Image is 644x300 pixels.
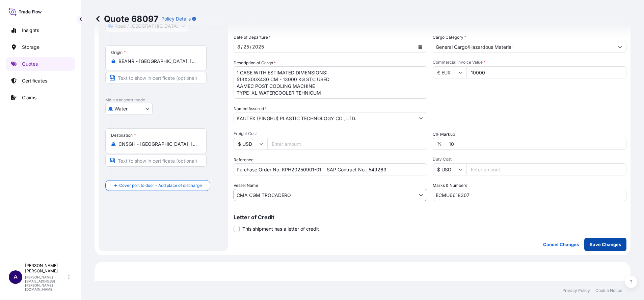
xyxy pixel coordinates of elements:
[234,60,276,66] label: Description of Cargo
[590,241,621,248] p: Save Changes
[234,131,427,136] span: Freight Cost
[22,27,39,34] p: Insights
[415,41,426,52] button: Calendar
[6,57,75,71] a: Quotes
[105,155,207,167] input: Text to appear on certificate
[114,105,128,112] span: Water
[95,13,159,24] p: Quote 68097
[161,15,191,22] p: Policy Details
[6,40,75,54] a: Storage
[105,72,207,84] input: Text to appear on certificate
[234,105,267,112] label: Named Assured
[234,182,258,189] label: Vessel Name
[6,24,75,37] a: Insights
[118,141,198,147] input: Destination
[105,103,153,115] button: Select transport
[433,157,626,162] span: Duty Cost
[6,91,75,104] a: Claims
[433,131,455,138] label: CIF Markup
[22,77,47,84] p: Certificates
[22,44,39,51] p: Storage
[25,275,67,291] p: [PERSON_NAME][EMAIL_ADDRESS][PERSON_NAME][DOMAIN_NAME]
[242,226,319,232] span: This shipment has a letter of credit
[415,189,427,201] button: Show suggestions
[433,41,614,53] input: Select a commodity type
[243,43,250,51] div: day,
[105,180,210,191] button: Cover port to door - Add place of discharge
[14,274,18,280] span: A
[250,43,251,51] div: /
[234,112,415,124] input: Full name
[119,182,202,189] span: Cover port to door - Add place of discharge
[118,58,198,65] input: Origin
[6,74,75,88] a: Certificates
[466,66,626,78] input: Type amount
[584,238,626,251] button: Save Changes
[433,182,467,189] label: Marks & Numbers
[251,43,265,51] div: year,
[234,163,427,175] input: Your internal reference
[105,97,221,103] p: Main transport mode
[241,43,243,51] div: /
[466,163,626,175] input: Enter amount
[415,112,427,124] button: Show suggestions
[614,41,626,53] button: Show suggestions
[234,189,415,201] input: Type to search vessel name or IMO
[234,214,626,220] p: Letter of Credit
[562,288,590,293] a: Privacy Policy
[433,138,446,150] div: %
[543,241,579,248] p: Cancel Changes
[22,61,38,67] p: Quotes
[234,157,253,163] label: Reference
[433,60,626,65] span: Commercial Invoice Value
[538,238,584,251] button: Cancel Changes
[111,133,136,138] div: Destination
[267,138,427,150] input: Enter amount
[25,263,67,274] p: [PERSON_NAME] [PERSON_NAME]
[237,43,241,51] div: month,
[595,288,622,293] a: Cookie Notice
[433,189,626,201] input: Number1, number2,...
[234,66,427,99] textarea: 1 CASE WITH ESTIMATED DIMENSIONS: 513X300X430 CM - 13000 KG STC USED AAMEC POST COOLING MACHINE T...
[22,94,36,101] p: Claims
[446,138,626,150] input: Enter percentage
[111,50,126,55] div: Origin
